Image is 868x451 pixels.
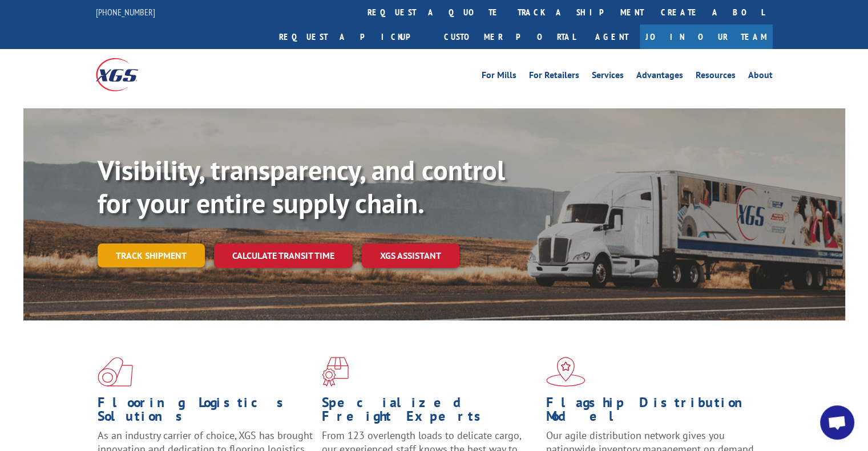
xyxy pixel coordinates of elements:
a: Customer Portal [435,25,584,49]
a: For Retailers [529,71,579,83]
a: Agent [584,25,640,49]
a: XGS ASSISTANT [362,243,459,268]
a: About [748,71,773,83]
a: Track shipment [98,243,205,267]
img: xgs-icon-flagship-distribution-model-red [546,357,586,387]
a: [PHONE_NUMBER] [96,6,155,18]
a: For Mills [482,71,516,83]
a: Resources [696,71,736,83]
b: Visibility, transparency, and control for your entire supply chain. [98,152,505,221]
a: Advantages [636,71,683,83]
img: xgs-icon-total-supply-chain-intelligence-red [98,357,133,387]
h1: Flooring Logistics Solutions [98,396,313,429]
a: Services [592,71,624,83]
h1: Flagship Distribution Model [546,396,762,429]
a: Request a pickup [271,25,435,49]
h1: Specialized Freight Experts [322,396,538,429]
div: Open chat [820,405,854,440]
a: Join Our Team [640,25,773,49]
a: Calculate transit time [214,243,353,268]
img: xgs-icon-focused-on-flooring-red [322,357,349,387]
